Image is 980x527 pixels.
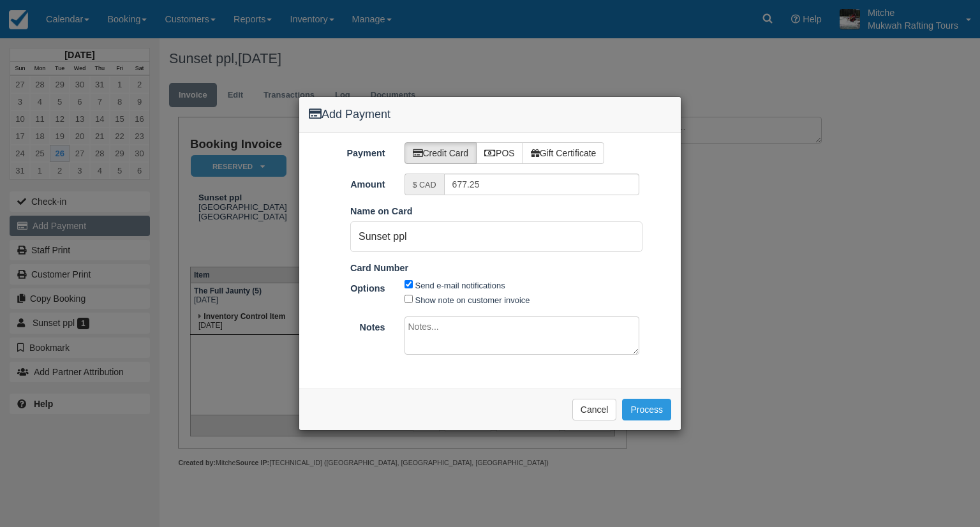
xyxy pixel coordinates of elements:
[299,174,395,191] label: Amount
[299,316,395,334] label: Notes
[523,142,605,164] label: Gift Certificate
[350,262,408,275] label: Card Number
[476,142,523,164] label: POS
[572,399,617,420] button: Cancel
[415,281,505,290] label: Send e-mail notifications
[413,181,436,189] small: $ CAD
[444,174,640,195] input: Valid amount required.
[405,142,477,164] label: Credit Card
[299,142,395,160] label: Payment
[299,278,395,295] label: Options
[350,205,413,218] label: Name on Card
[309,107,671,123] h4: Add Payment
[622,399,671,420] button: Process
[415,295,530,305] label: Show note on customer invoice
